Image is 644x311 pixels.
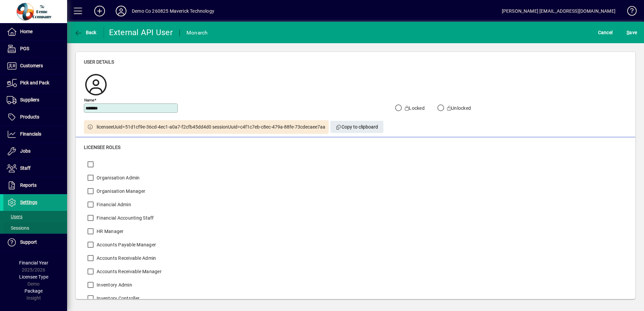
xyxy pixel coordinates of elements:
[7,214,22,219] span: Users
[625,26,639,38] button: Save
[109,27,173,38] div: External API User
[20,131,41,137] span: Financials
[72,26,98,38] button: Back
[622,1,636,23] a: Knowledge Base
[3,143,67,160] a: Jobs
[95,174,140,181] label: Organisation Admin
[20,63,43,68] span: Customers
[3,23,67,40] a: Home
[3,126,67,143] a: Financials
[330,121,384,133] button: Copy to clipboard
[95,201,131,208] label: Financial Admin
[20,182,37,188] span: Reports
[19,274,48,280] span: Licensee Type
[627,30,629,35] span: S
[3,58,67,74] a: Customers
[110,5,132,17] button: Profile
[502,6,615,16] div: [PERSON_NAME] [EMAIL_ADDRESS][DOMAIN_NAME]
[3,75,67,91] a: Pick and Pack
[3,234,67,251] a: Support
[132,6,214,16] div: Demo Co 260825 Maverick Technology
[20,46,29,51] span: POS
[95,241,156,248] label: Accounts Payable Manager
[3,109,67,126] a: Products
[84,59,114,65] span: User details
[20,114,39,120] span: Products
[95,188,145,195] label: Organisation Manager
[95,295,140,302] label: Inventory Controller
[95,215,154,221] label: Financial Accounting Staff
[3,160,67,177] a: Staff
[3,222,67,234] a: Sessions
[20,80,49,85] span: Pick and Pack
[74,30,97,35] span: Back
[95,282,132,288] label: Inventory Admin
[627,27,637,38] span: ave
[20,148,31,154] span: Jobs
[97,124,325,131] span: licenseeUuid=51d1cf9e-36cd-4ec1-a0a7-f2cfb45dd4d0 sessionUuid=c4f1c7eb-c8ec-479a-88fe-73cdecaee7aa
[67,26,104,38] app-page-header-button: Back
[89,5,110,17] button: Add
[20,165,31,171] span: Staff
[95,255,156,261] label: Accounts Receivable Admin
[20,239,37,245] span: Support
[404,105,425,111] label: Locked
[7,225,29,231] span: Sessions
[186,27,208,38] div: Monarch
[3,41,67,57] a: POS
[20,97,39,102] span: Suppliers
[596,26,614,38] button: Cancel
[3,92,67,108] a: Suppliers
[3,177,67,194] a: Reports
[3,211,67,222] a: Users
[19,260,48,265] span: Financial Year
[446,105,471,111] label: Unlocked
[20,29,33,34] span: Home
[84,97,94,102] mat-label: Name
[336,122,378,133] span: Copy to clipboard
[598,27,613,38] span: Cancel
[24,288,43,294] span: Package
[20,200,37,205] span: Settings
[84,145,120,150] span: Licensee roles
[95,228,124,235] label: HR Manager
[95,268,162,275] label: Accounts Receivable Manager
